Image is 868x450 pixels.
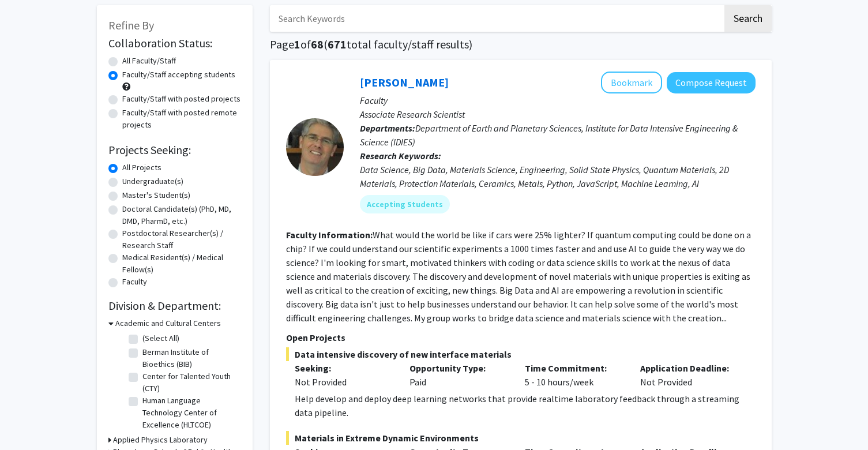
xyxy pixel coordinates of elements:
label: Human Language Technology Center of Excellence (HLTCOE) [142,395,238,431]
p: Time Commitment: [525,361,623,375]
label: All Faculty/Staff [122,55,176,67]
div: Not Provided [295,375,393,389]
iframe: Chat [9,398,49,441]
label: Faculty/Staff with posted projects [122,93,241,105]
label: Center for Talented Youth (CTY) [142,370,238,395]
h2: Collaboration Status: [108,36,241,50]
p: Opportunity Type: [409,361,508,375]
p: Associate Research Scientist [360,107,756,121]
label: Berman Institute of Bioethics (BIB) [142,346,238,370]
div: Data Science, Big Data, Materials Science, Engineering, Solid State Physics, Quantum Materials, 2... [360,163,756,190]
label: Doctoral Candidate(s) (PhD, MD, DMD, PharmD, etc.) [122,203,241,227]
h2: Projects Seeking: [108,143,241,157]
label: All Projects [122,162,161,174]
h1: Page of ( total faculty/staff results) [270,37,772,51]
p: Application Deadline: [640,361,738,375]
label: Undergraduate(s) [122,175,183,187]
b: Research Keywords: [360,150,441,162]
label: Master's Student(s) [122,189,190,201]
b: Departments: [360,122,415,134]
p: Faculty [360,93,756,107]
b: Faculty Information: [286,229,373,241]
label: (Select All) [142,332,179,344]
span: Department of Earth and Planetary Sciences, Institute for Data Intensive Engineering & Science (I... [360,122,738,148]
a: [PERSON_NAME] [360,75,449,89]
span: 68 [311,37,324,51]
span: Materials in Extreme Dynamic Environments [286,431,756,445]
button: Compose Request to David Elbert [667,72,756,93]
label: Faculty/Staff accepting students [122,69,235,81]
span: 1 [294,37,300,51]
button: Search [724,5,772,32]
div: Not Provided [632,361,747,389]
label: Faculty/Staff with posted remote projects [122,107,241,131]
label: Medical Resident(s) / Medical Fellow(s) [122,252,241,276]
span: Refine By [108,18,154,32]
fg-read-more: What would the world be like if cars were 25% lighter? If quantum computing could be done on a ch... [286,229,751,324]
p: Seeking: [295,361,393,375]
span: 671 [328,37,347,51]
div: Help develop and deploy deep learning networks that provide realtime laboratory feedback through ... [295,392,756,419]
h3: Applied Physics Laboratory [113,434,208,446]
p: Open Projects [286,331,756,344]
button: Add David Elbert to Bookmarks [601,72,662,93]
input: Search Keywords [270,5,723,32]
div: Paid [401,361,516,389]
label: Postdoctoral Researcher(s) / Research Staff [122,227,241,252]
label: Faculty [122,276,147,288]
div: 5 - 10 hours/week [516,361,632,389]
h3: Academic and Cultural Centers [115,317,221,329]
h2: Division & Department: [108,299,241,313]
span: Data intensive discovery of new interface materials [286,347,756,361]
mat-chip: Accepting Students [360,195,450,213]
